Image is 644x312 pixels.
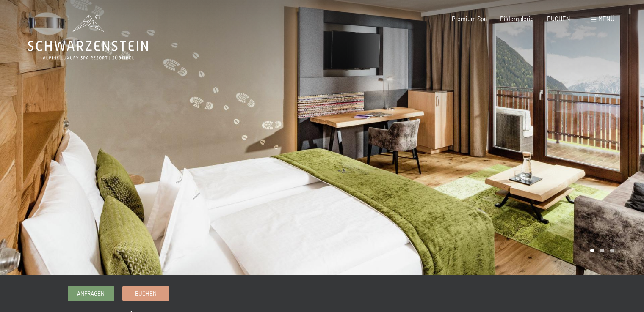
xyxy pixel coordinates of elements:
span: Menü [598,15,614,22]
span: Anfragen [77,290,105,297]
a: Buchen [123,286,169,300]
a: BUCHEN [547,15,570,22]
a: Anfragen [68,286,114,300]
a: Premium Spa [452,15,487,22]
span: Buchen [135,290,157,297]
a: Bildergalerie [500,15,534,22]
